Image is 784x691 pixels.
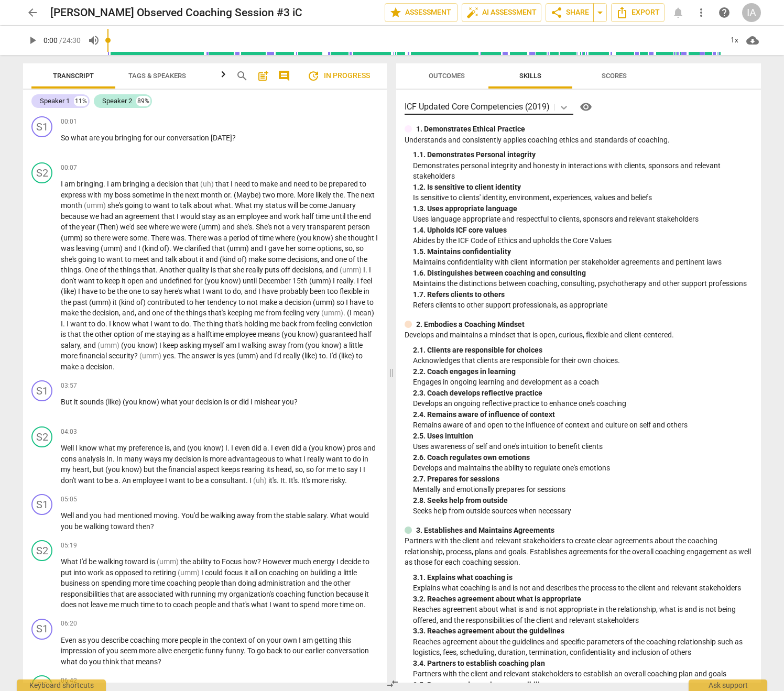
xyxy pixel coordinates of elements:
span: the [108,266,120,274]
span: need [234,180,252,188]
span: you [101,134,115,142]
span: what [184,287,202,295]
span: bringing [77,180,103,188]
h2: [PERSON_NAME] Observed Coaching Session #3 iC [50,6,302,19]
span: so [84,234,94,242]
span: I [357,277,361,285]
span: make [248,255,268,264]
p: Uses language appropriate and respectful to clients, sponsors and relevant stakeholders [413,214,753,225]
div: Change speaker [31,116,52,137]
span: our [154,134,167,142]
span: am [64,180,77,188]
span: Assessment [389,6,453,19]
span: play_arrow [26,34,39,47]
span: thought [348,234,376,242]
span: and [205,255,220,264]
span: don't [61,277,78,285]
span: make [260,180,279,188]
span: to [98,255,106,264]
span: she's [107,201,125,210]
a: Help [573,98,594,115]
span: month [61,201,84,210]
span: (like) [61,287,78,295]
div: 1. 3. Uses appropriate language [413,203,753,214]
div: 11% [74,96,88,106]
span: open [127,277,145,285]
span: sometime [132,191,166,199]
button: Search [234,68,251,84]
span: to [171,201,180,210]
span: we'd [120,223,136,231]
button: IA [742,3,761,22]
span: to [252,180,260,188]
div: 1. 1. Demonstrates Personal integrity [413,149,753,160]
span: really [246,266,265,274]
span: and [269,212,284,221]
span: AI Assessment [466,6,537,19]
span: to [125,255,133,264]
span: conversation [167,134,211,142]
span: and [279,180,293,188]
span: January [329,201,356,210]
span: keep [105,277,122,285]
span: bringing [123,180,151,188]
span: Another [159,266,187,274]
span: some [268,255,287,264]
span: time [315,212,331,221]
span: . [230,191,234,199]
span: (umm) [199,223,222,231]
span: (umm) [101,244,124,253]
span: a [151,180,157,188]
span: want [206,287,224,295]
span: need [293,180,311,188]
span: We [173,244,184,253]
span: her [286,244,298,253]
span: share [550,6,563,19]
span: there [94,234,112,242]
span: I [376,234,378,242]
span: really [336,277,353,285]
span: or [224,191,230,199]
span: in [166,191,173,199]
span: quality [187,266,211,274]
p: Is sensitive to clients' identity, environment, experiences, values and beliefs [413,192,753,203]
span: cloud_download [746,34,759,47]
span: that [212,244,227,253]
span: some [298,244,317,253]
span: a [223,234,229,242]
span: One [85,266,100,274]
span: off [281,266,292,274]
span: more_vert [695,6,707,19]
span: . [103,180,107,188]
span: were [112,234,129,242]
span: what [71,134,89,142]
button: Sharing summary [593,3,607,22]
span: . [169,244,173,253]
span: transparent [307,223,347,231]
span: prepared [329,180,360,188]
span: a [286,223,292,231]
span: so [345,244,353,253]
span: was [61,244,76,253]
span: . [343,191,347,199]
span: with [88,191,103,199]
span: it [122,277,127,285]
span: She's [256,223,274,231]
span: of [349,255,357,264]
span: know) [221,277,243,285]
span: that [185,180,200,188]
span: Skills [519,72,541,80]
button: Help [578,98,594,115]
p: Demonstrates personal integrity and honesty in interactions with clients, sponsors and relevant s... [413,160,753,182]
span: Filler word [84,201,107,210]
p: Understands and consistently applies coaching ethics and standards of coaching. [405,135,753,146]
span: the [117,287,129,295]
p: Maintains the distinctions between coaching, consulting, psychotherapy and other support professions [413,278,753,289]
span: about [193,201,214,210]
span: that [161,212,177,221]
span: know) [313,234,335,242]
span: agreement [125,212,161,221]
span: next [361,191,375,199]
span: [DATE] [211,134,232,142]
span: 00:07 [61,163,77,172]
